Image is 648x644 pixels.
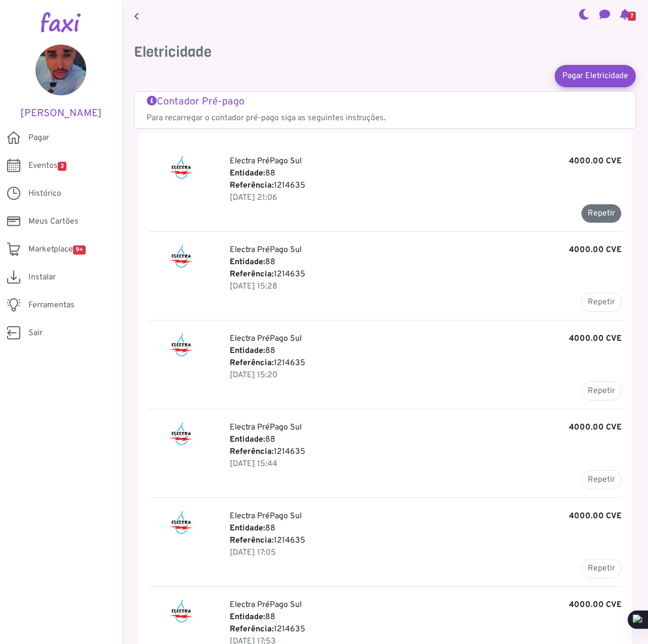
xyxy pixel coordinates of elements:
p: 88 [230,256,622,268]
p: 1214635 [230,534,622,547]
p: Electra PréPago Sul [230,244,622,256]
span: Meus Cartões [28,216,79,228]
p: 1214635 [230,623,622,635]
a: [PERSON_NAME] [15,45,106,120]
b: 4000.00 CVE [569,510,622,522]
b: Entidade: [230,435,265,445]
span: 7 [628,12,636,21]
span: Marketplace [28,243,86,256]
img: Electra PréPago Sul [168,421,194,446]
p: 1214635 [230,357,622,369]
h5: Contador Pré-pago [147,96,623,108]
b: 4000.00 CVE [569,421,622,434]
p: 88 [230,522,622,534]
span: Pagar [28,132,49,144]
h5: [PERSON_NAME] [15,108,106,120]
p: 07 May 2025, 16:20 [230,369,622,381]
button: Repetir [581,381,622,401]
button: Repetir [581,204,622,223]
p: 28 Jul 2025, 22:06 [230,192,622,204]
b: Entidade: [230,168,265,178]
button: Repetir [581,293,622,312]
span: 9+ [73,245,86,255]
b: Entidade: [230,346,265,356]
span: Ferramentas [28,299,75,311]
span: Histórico [28,188,61,200]
h3: Eletricidade [134,44,636,61]
button: Repetir [581,559,622,578]
p: Electra PréPago Sul [230,333,622,345]
span: Instalar [28,271,56,283]
span: 3 [58,162,66,171]
a: Contador Pré-pago Para recarregar o contador pré-pago siga as seguintes instruções. [147,96,623,124]
p: 20 Jun 2025, 16:28 [230,280,622,293]
b: Referência: [230,624,274,634]
b: Referência: [230,181,274,191]
b: 4000.00 CVE [569,155,622,167]
p: 1214635 [230,268,622,280]
b: Referência: [230,358,274,368]
img: Electra PréPago Sul [168,333,194,357]
b: Referência: [230,269,274,279]
p: Electra PréPago Sul [230,155,622,167]
p: 1214635 [230,180,622,192]
img: Electra PréPago Sul [168,244,194,268]
p: 1214635 [230,446,622,458]
p: 88 [230,167,622,180]
b: 4000.00 CVE [569,333,622,345]
b: Entidade: [230,257,265,267]
p: Para recarregar o contador pré-pago siga as seguintes instruções. [147,112,623,124]
b: Referência: [230,535,274,546]
p: 19 Feb 2025, 18:05 [230,547,622,559]
p: Electra PréPago Sul [230,510,622,522]
p: 31 Mar 2025, 16:44 [230,458,622,470]
b: 4000.00 CVE [569,599,622,611]
a: Pagar Eletricidade [555,65,636,87]
p: Electra PréPago Sul [230,599,622,611]
p: 88 [230,345,622,357]
b: Referência: [230,447,274,457]
b: 4000.00 CVE [569,244,622,256]
img: Electra PréPago Sul [168,155,194,180]
p: 88 [230,611,622,623]
button: Repetir [581,470,622,489]
img: Electra PréPago Sul [168,599,194,623]
b: Entidade: [230,612,265,622]
p: 88 [230,434,622,446]
b: Entidade: [230,523,265,533]
p: Electra PréPago Sul [230,421,622,434]
img: Electra PréPago Sul [168,510,194,534]
span: Sair [28,327,43,339]
span: Eventos [28,160,66,172]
